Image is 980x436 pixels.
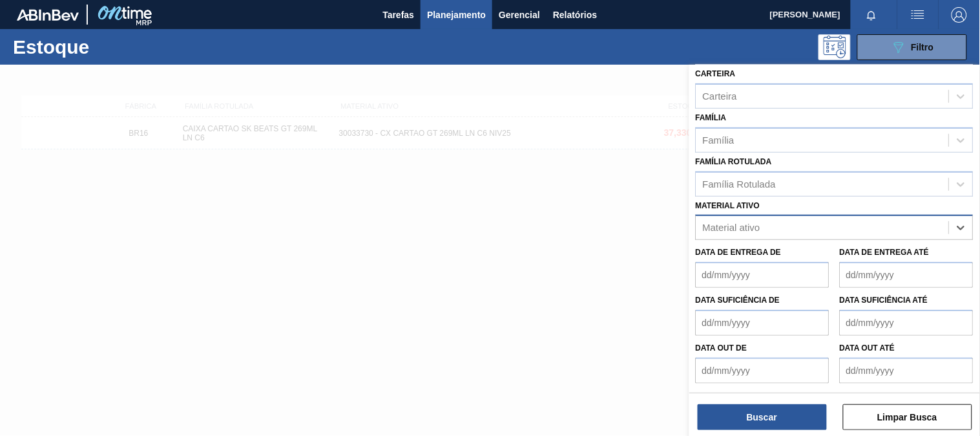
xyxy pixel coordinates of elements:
div: Pogramando: nenhum usuário selecionado [818,34,851,60]
label: Data out de [696,343,747,353]
label: Data suficiência até [840,296,928,305]
div: Material ativo [703,223,760,234]
label: Data de Entrega de [696,248,782,257]
label: Data out até [840,343,895,353]
div: Família Rotulada [703,179,776,190]
input: dd/mm/yyyy [696,358,829,384]
h1: Estoque [13,39,198,54]
span: Filtro [912,42,934,52]
button: Notificações [851,6,892,24]
input: dd/mm/yyyy [840,310,974,336]
img: userActions [910,7,926,23]
span: Gerencial [499,7,540,23]
div: Família [703,135,735,146]
button: Filtro [857,34,967,60]
img: Logout [952,7,967,23]
span: Relatórios [553,7,597,23]
img: TNhmsLtSVTkK8tSr43FrP2fwEKptu5GPRR3wAAAABJRU5ErkJggg== [17,9,79,21]
input: dd/mm/yyyy [696,262,829,288]
label: Data suficiência de [696,296,780,305]
input: dd/mm/yyyy [840,358,974,384]
label: Material ativo [696,201,760,210]
input: dd/mm/yyyy [696,310,829,336]
span: Planejamento [427,7,486,23]
span: Tarefas [382,7,414,23]
label: Carteira [696,69,736,78]
label: Data de Entrega até [840,248,930,257]
div: Carteira [703,91,737,102]
input: dd/mm/yyyy [840,262,974,288]
label: Família [696,113,727,122]
label: Família Rotulada [696,157,772,166]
